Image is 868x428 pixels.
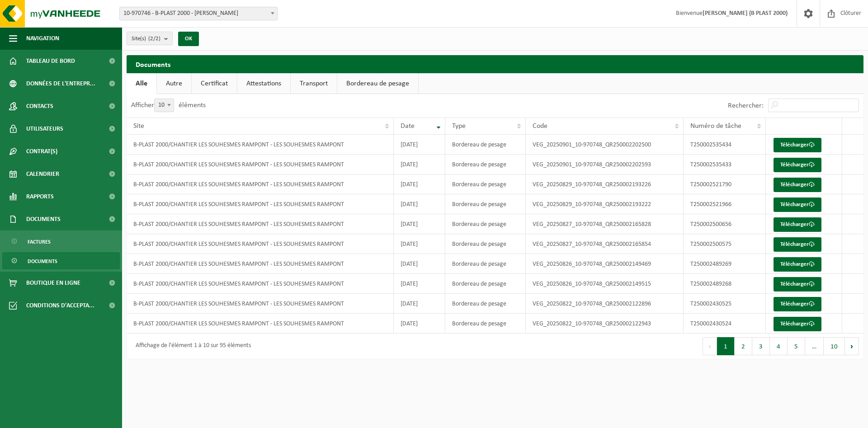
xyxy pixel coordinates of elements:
span: 10 [154,99,174,112]
td: VEG_20250827_10-970748_QR250002165854 [526,234,684,254]
button: OK [178,32,199,46]
td: Bordereau de pesage [445,254,526,274]
td: [DATE] [394,155,445,174]
span: Rapports [26,185,54,208]
td: Bordereau de pesage [445,194,526,214]
td: Bordereau de pesage [445,135,526,155]
td: VEG_20250901_10-970748_QR250002202500 [526,135,684,155]
span: Tableau de bord [26,50,75,72]
td: B-PLAST 2000/CHANTIER LES SOUHESMES RAMPONT - LES SOUHESMES RAMPONT [127,234,394,254]
button: Next [845,337,859,355]
count: (2/2) [148,36,160,42]
span: Type [452,122,466,130]
td: T250002535433 [684,155,766,174]
td: B-PLAST 2000/CHANTIER LES SOUHESMES RAMPONT - LES SOUHESMES RAMPONT [127,194,394,214]
span: Utilisateurs [26,118,63,140]
td: T250002521966 [684,194,766,214]
td: [DATE] [394,314,445,334]
a: Attestations [237,73,290,94]
td: B-PLAST 2000/CHANTIER LES SOUHESMES RAMPONT - LES SOUHESMES RAMPONT [127,254,394,274]
span: Calendrier [26,163,59,185]
td: T250002521790 [684,174,766,194]
a: Télécharger [774,237,821,252]
td: Bordereau de pesage [445,314,526,334]
span: Contacts [26,95,53,118]
a: Documents [2,252,120,269]
td: Bordereau de pesage [445,294,526,314]
td: B-PLAST 2000/CHANTIER LES SOUHESMES RAMPONT - LES SOUHESMES RAMPONT [127,174,394,194]
a: Bordereau de pesage [337,73,418,94]
button: 1 [717,337,735,355]
a: Télécharger [774,198,821,212]
td: T250002500656 [684,214,766,234]
span: Site(s) [132,32,160,46]
a: Certificat [192,73,237,94]
td: [DATE] [394,214,445,234]
td: VEG_20250901_10-970748_QR250002202593 [526,155,684,174]
h2: Documents [127,55,863,73]
button: 4 [770,337,788,355]
a: Factures [2,233,120,250]
span: Documents [28,253,57,270]
strong: [PERSON_NAME] (B PLAST 2000) [703,10,788,17]
td: VEG_20250827_10-970748_QR250002165828 [526,214,684,234]
a: Télécharger [774,138,821,152]
a: Télécharger [774,178,821,192]
td: B-PLAST 2000/CHANTIER LES SOUHESMES RAMPONT - LES SOUHESMES RAMPONT [127,135,394,155]
span: 10 [155,99,174,112]
td: B-PLAST 2000/CHANTIER LES SOUHESMES RAMPONT - LES SOUHESMES RAMPONT [127,274,394,294]
td: [DATE] [394,234,445,254]
td: Bordereau de pesage [445,214,526,234]
td: T250002535434 [684,135,766,155]
a: Autre [157,73,191,94]
button: 2 [735,337,752,355]
td: VEG_20250822_10-970748_QR250002122896 [526,294,684,314]
span: Contrat(s) [26,140,57,163]
td: T250002489268 [684,274,766,294]
span: 10-970746 - B-PLAST 2000 - Aurich [119,7,278,20]
span: Boutique en ligne [26,272,80,294]
td: VEG_20250826_10-970748_QR250002149469 [526,254,684,274]
td: VEG_20250826_10-970748_QR250002149515 [526,274,684,294]
td: B-PLAST 2000/CHANTIER LES SOUHESMES RAMPONT - LES SOUHESMES RAMPONT [127,314,394,334]
td: T250002430525 [684,294,766,314]
button: 10 [824,337,845,355]
span: … [805,337,824,355]
td: [DATE] [394,254,445,274]
td: [DATE] [394,174,445,194]
span: Données de l'entrepr... [26,72,95,95]
button: 5 [788,337,805,355]
td: Bordereau de pesage [445,155,526,174]
a: Télécharger [774,297,821,311]
button: 3 [752,337,770,355]
div: Affichage de l'élément 1 à 10 sur 95 éléments [131,338,251,354]
td: B-PLAST 2000/CHANTIER LES SOUHESMES RAMPONT - LES SOUHESMES RAMPONT [127,214,394,234]
a: Télécharger [774,317,821,331]
span: Numéro de tâche [690,122,741,130]
a: Transport [291,73,337,94]
td: Bordereau de pesage [445,274,526,294]
button: Site(s)(2/2) [127,32,173,45]
td: Bordereau de pesage [445,174,526,194]
a: Alle [127,73,156,94]
span: Navigation [26,27,59,50]
a: Télécharger [774,257,821,272]
td: VEG_20250822_10-970748_QR250002122943 [526,314,684,334]
label: Afficher éléments [131,102,206,109]
a: Télécharger [774,277,821,292]
button: Previous [703,337,717,355]
span: Conditions d'accepta... [26,294,94,317]
td: Bordereau de pesage [445,234,526,254]
a: Télécharger [774,217,821,232]
td: [DATE] [394,274,445,294]
span: 10-970746 - B-PLAST 2000 - Aurich [120,7,277,20]
td: B-PLAST 2000/CHANTIER LES SOUHESMES RAMPONT - LES SOUHESMES RAMPONT [127,294,394,314]
td: [DATE] [394,194,445,214]
td: B-PLAST 2000/CHANTIER LES SOUHESMES RAMPONT - LES SOUHESMES RAMPONT [127,155,394,174]
td: T250002430524 [684,314,766,334]
span: Documents [26,208,61,230]
span: Factures [28,233,51,250]
td: [DATE] [394,294,445,314]
td: VEG_20250829_10-970748_QR250002193222 [526,194,684,214]
td: T250002489269 [684,254,766,274]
